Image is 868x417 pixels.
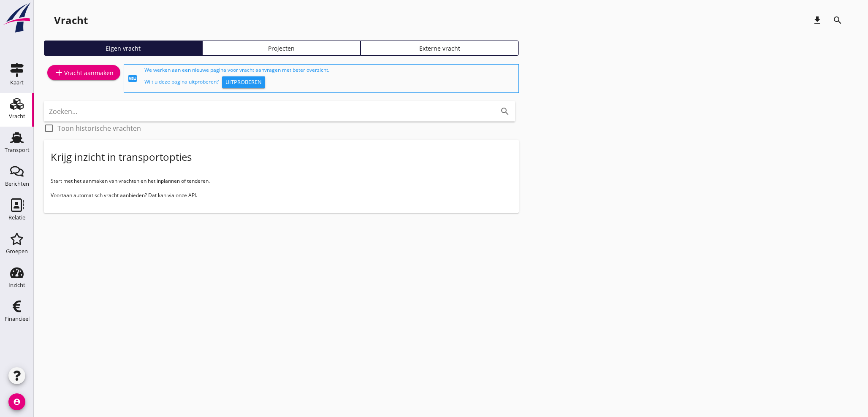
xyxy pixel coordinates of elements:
p: Voortaan automatisch vracht aanbieden? Dat kan via onze API. [51,192,512,199]
div: Groepen [6,249,28,254]
div: We werken aan een nieuwe pagina voor vracht aanvragen met beter overzicht. Wilt u deze pagina uit... [144,66,515,91]
p: Start met het aanmaken van vrachten en het inplannen of tenderen. [51,177,512,185]
i: download [812,15,822,25]
a: Externe vracht [361,41,519,56]
i: search [500,106,510,116]
input: Zoeken... [49,105,486,118]
div: Transport [5,147,30,153]
a: Vracht aanmaken [47,65,120,80]
a: Projecten [202,41,361,56]
i: search [833,15,843,25]
label: Toon historische vrachten [57,124,141,133]
div: Krijg inzicht in transportopties [51,150,192,164]
div: Vracht aanmaken [54,68,114,78]
div: Eigen vracht [48,44,198,53]
div: Uitproberen [225,78,262,87]
a: Eigen vracht [44,41,202,56]
div: Relatie [8,215,25,220]
div: Projecten [206,44,357,53]
div: Vracht [9,114,25,119]
div: Berichten [5,181,29,187]
i: add [54,68,64,78]
i: account_circle [8,393,25,410]
div: Vracht [54,14,88,27]
div: Kaart [10,80,24,85]
div: Inzicht [8,282,25,288]
img: logo-small.a267ee39.svg [2,2,32,33]
div: Financieel [5,316,30,322]
button: Uitproberen [222,76,265,88]
i: fiber_new [127,73,138,84]
div: Externe vracht [364,44,515,53]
